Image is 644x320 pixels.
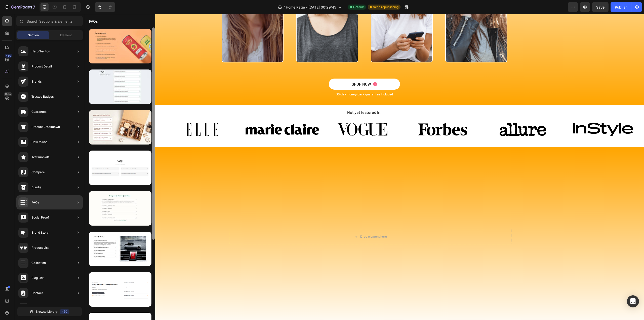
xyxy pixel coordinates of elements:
div: Product List [31,245,49,250]
div: Collection [31,260,46,265]
div: Social Proof [31,215,49,220]
button: Browse Library450 [17,307,82,316]
img: gempages_584678309976081268-3a5370ad-bd12-47c3-889f-bed5042db5f8.svg [241,102,315,129]
p: 7 [33,4,35,10]
span: Browse Library [36,309,58,314]
div: How to use [31,139,47,145]
img: gempages_584678309976081268-543524c2-f2d6-4256-ad44-adf6345342aa.svg [481,102,555,129]
div: SHOP NOW [267,67,286,73]
div: 450 [5,54,12,58]
img: gempages_584678309976081268-d9d1a955-2f42-4b93-810e-7d235117c679.svg [321,102,395,129]
div: Blog List [31,275,44,280]
div: Compare [31,170,45,175]
div: 450 [60,309,69,314]
video: Video [141,141,431,304]
button: Publish [611,2,632,12]
span: Home Page - [DATE] 00:29:45 [286,5,336,10]
div: Testimonials [31,155,49,160]
p: 30-day money-back guarantee included [1,78,559,82]
span: Save [596,5,605,9]
iframe: Design area [85,14,644,320]
div: Bundle [31,185,41,190]
div: Publish [615,5,627,10]
div: Beta [4,92,12,96]
div: Guarantee [31,109,47,114]
div: Brands [31,79,42,84]
div: Contact [31,291,43,296]
span: Section [28,33,39,38]
span: / [284,5,285,10]
button: SHOP NOW [244,64,315,76]
div: Brand Story [31,230,49,235]
div: FAQs [31,200,39,205]
span: Need republishing [373,5,398,9]
img: gempages_584678309976081268-5ebeb0ed-4716-4aa1-b2d9-c691cdc34801.svg [160,102,235,129]
span: Element [60,33,72,38]
input: Search Sections & Elements [16,16,83,26]
div: Drop element here [275,221,302,225]
div: Product Breakdown [31,124,60,129]
img: gempages_584678309976081268-afd249f8-feae-4834-a0a9-1f6f043b195e.svg [80,102,154,129]
div: Open Intercom Messenger [627,295,639,307]
div: Product Detail [31,64,52,69]
button: 7 [2,2,37,12]
div: Undo/Redo [95,2,115,12]
span: Default [353,5,364,9]
div: Background Image [141,141,431,304]
img: gempages_584678309976081268-d5e96b86-0747-438f-9d55-0975c6d6fa86.svg [401,102,475,129]
div: Trusted Badges [31,94,54,99]
button: Save [592,2,609,12]
div: Hero Section [31,49,50,54]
